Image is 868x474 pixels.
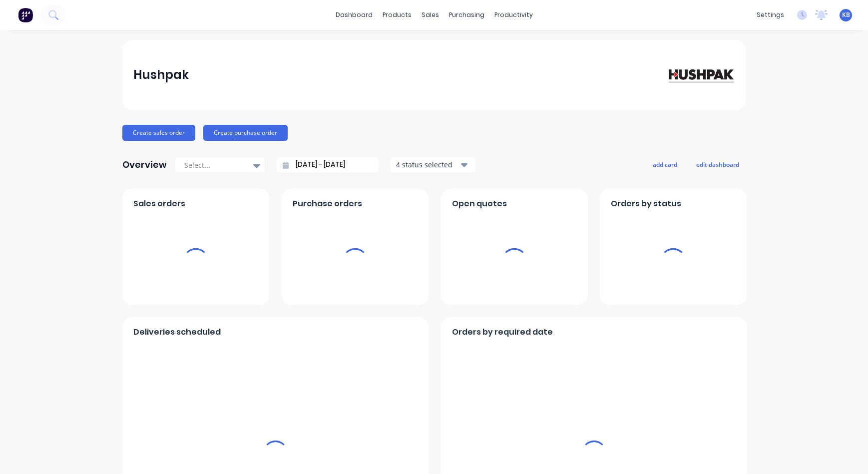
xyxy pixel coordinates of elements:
[133,65,189,85] div: Hushpak
[133,198,185,210] span: Sales orders
[842,10,850,19] span: KB
[452,326,553,338] span: Orders by required date
[203,125,288,141] button: Create purchase order
[690,158,746,171] button: edit dashboard
[417,7,444,22] div: sales
[489,7,538,22] div: productivity
[444,7,489,22] div: purchasing
[378,7,417,22] div: products
[293,198,362,210] span: Purchase orders
[391,157,475,172] button: 4 status selected
[752,7,789,22] div: settings
[646,158,684,171] button: add card
[133,326,221,338] span: Deliveries scheduled
[122,155,167,175] div: Overview
[452,198,507,210] span: Open quotes
[331,7,378,22] a: dashboard
[396,159,459,170] div: 4 status selected
[122,125,195,141] button: Create sales order
[18,7,33,22] img: Factory
[665,66,735,83] img: Hushpak
[611,198,681,210] span: Orders by status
